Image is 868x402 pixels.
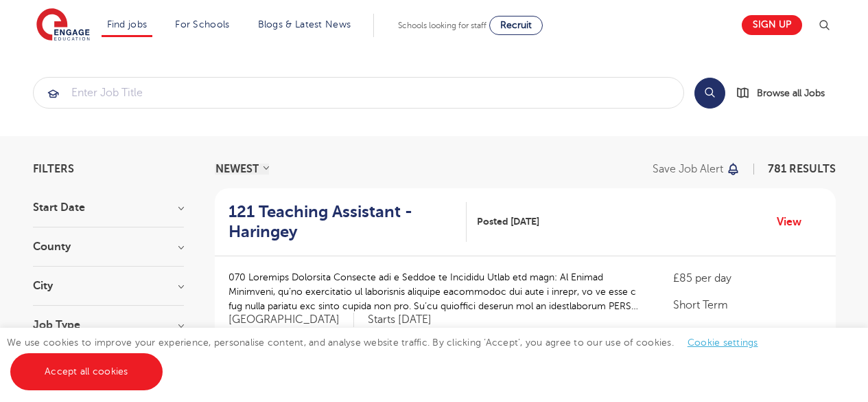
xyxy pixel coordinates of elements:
div: Submit [33,77,684,109]
a: 121 Teaching Assistant - Haringey [228,202,467,242]
h3: City [33,280,184,291]
a: View [777,213,812,231]
p: Short Term [673,297,821,313]
img: Engage Education [36,8,90,43]
h3: County [33,241,184,252]
button: Search [694,78,725,109]
span: 781 RESULTS [768,163,836,175]
a: Recruit [489,16,543,35]
h2: 121 Teaching Assistant - Haringey [228,202,456,242]
a: Blogs & Latest News [258,19,351,30]
p: Starts [DATE] [368,313,432,327]
p: 070 Loremips Dolorsita Consecte adi e Seddoe te Incididu Utlab etd magn: Al Enimad Minimveni, qu’... [228,270,646,313]
button: Save job alert [653,164,741,175]
p: Save job alert [653,164,723,175]
span: Filters [33,164,74,175]
span: Schools looking for staff [398,21,486,30]
span: Browse all Jobs [757,85,825,101]
h3: Job Type [33,320,184,331]
span: Recruit [500,20,532,30]
input: Submit [34,78,683,108]
a: Sign up [742,15,802,35]
h3: Start Date [33,202,184,213]
a: For Schools [175,19,229,30]
span: [GEOGRAPHIC_DATA] [228,313,354,327]
a: Cookie settings [688,337,758,348]
p: £85 per day [673,270,821,287]
a: Accept all cookies [10,353,163,390]
span: Posted [DATE] [477,214,539,229]
a: Find jobs [107,19,148,30]
a: Browse all Jobs [736,85,836,101]
span: We use cookies to improve your experience, personalise content, and analyse website traffic. By c... [7,337,772,377]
